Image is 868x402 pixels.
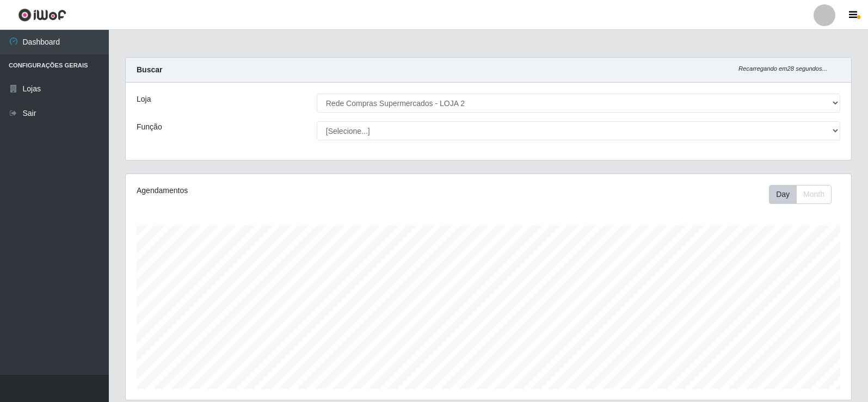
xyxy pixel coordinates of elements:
[769,185,832,204] div: First group
[738,65,827,72] i: Recarregando em 28 segundos...
[137,121,162,133] label: Função
[137,94,151,105] label: Loja
[137,185,420,196] div: Agendamentos
[769,185,840,204] div: Toolbar with button groups
[137,65,162,74] strong: Buscar
[18,8,66,22] img: CoreUI Logo
[796,185,832,204] button: Month
[769,185,797,204] button: Day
